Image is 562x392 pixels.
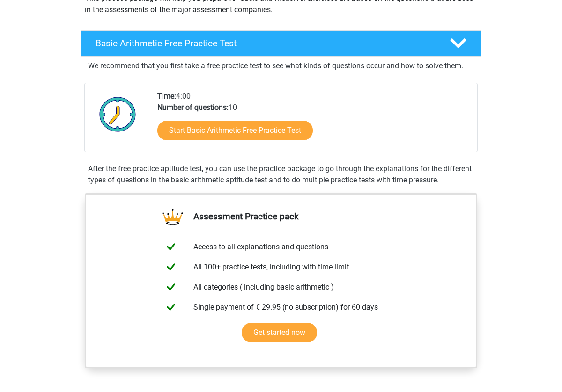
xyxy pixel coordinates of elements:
b: Time: [157,92,176,101]
div: 4:00 10 [150,91,477,152]
a: Start Basic Arithmetic Free Practice Test [157,121,313,140]
p: We recommend that you first take a free practice test to see what kinds of questions occur and ho... [88,60,474,72]
a: Basic Arithmetic Free Practice Test [77,30,485,57]
b: Number of questions: [157,103,229,112]
img: Clock [94,91,141,138]
h4: Basic Arithmetic Free Practice Test [96,38,435,49]
a: Get started now [242,323,317,342]
div: After the free practice aptitude test, you can use the practice package to go through the explana... [84,163,478,186]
